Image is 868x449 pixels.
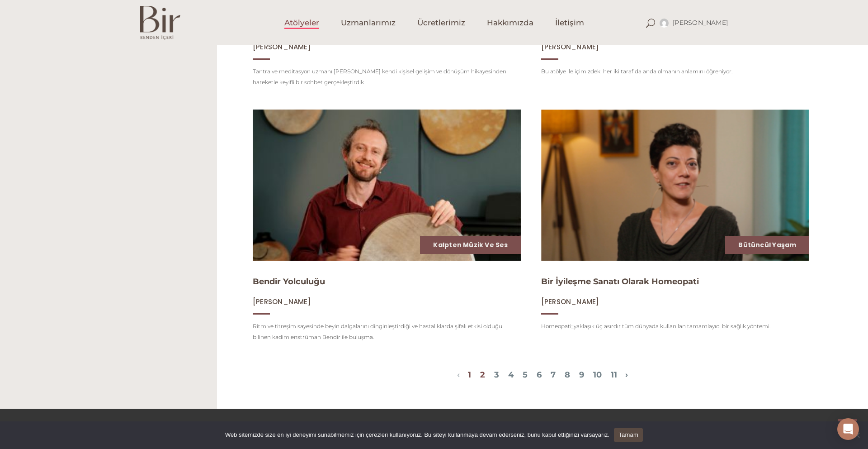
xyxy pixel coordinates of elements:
[433,240,508,249] a: Kalpten Müzik ve Ses
[614,428,643,442] a: Tamam
[468,370,471,380] a: 1
[487,18,533,28] span: Hakkımızda
[341,18,396,28] span: Uzmanlarımız
[611,370,617,380] a: 11
[593,370,602,380] a: 10
[253,43,311,51] a: [PERSON_NAME]
[541,297,599,306] span: [PERSON_NAME]
[508,370,514,380] a: 4
[253,42,311,52] span: [PERSON_NAME]
[541,277,699,287] a: Bir İyileşme Sanatı Olarak Homeopati
[253,297,311,306] span: [PERSON_NAME]
[738,240,796,249] a: Bütüncül Yaşam
[284,18,319,28] span: Atölyeler
[565,370,570,380] a: 8
[673,19,728,27] span: [PERSON_NAME]
[579,370,584,380] a: 9
[225,430,609,439] span: Web sitemizde size en iyi deneyimi sunabilmemiz için çerezleri kullanıyoruz. Bu siteyi kullanmaya...
[541,42,599,52] span: [PERSON_NAME]
[253,66,521,88] p: Tantra ve meditasyon uzmanı [PERSON_NAME] kendi kişisel gelişim ve dönüşüm hikayesinden hareketle...
[541,321,810,332] p: Homeopati; yaklaşık üç asırdır tüm dünyada kullanılan tamamlayıcı bir sağlık yöntemi.
[555,18,584,28] span: İletişim
[551,370,556,380] a: 7
[523,370,528,380] a: 5
[541,43,599,51] a: [PERSON_NAME]
[494,370,499,380] a: 3
[253,277,325,287] a: Bendir Yolculuğu
[541,297,599,306] a: [PERSON_NAME]
[480,370,485,380] a: 2
[253,321,521,343] p: Ritm ve titreşim sayesinde beyin dalgalarını dinginleştirdiği ve hastalıklarda şifalı etkisi oldu...
[837,418,859,440] div: Open Intercom Messenger
[541,66,810,77] p: Bu atölye ile içimizdeki her iki taraf da anda olmanın anlamını öğreniyor.
[537,370,542,380] a: 6
[253,297,311,306] a: [PERSON_NAME]
[457,370,460,380] a: Bir Önceki Sayfa
[625,370,628,380] a: Bir Sonraki Sayfa
[417,18,465,28] span: Ücretlerimiz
